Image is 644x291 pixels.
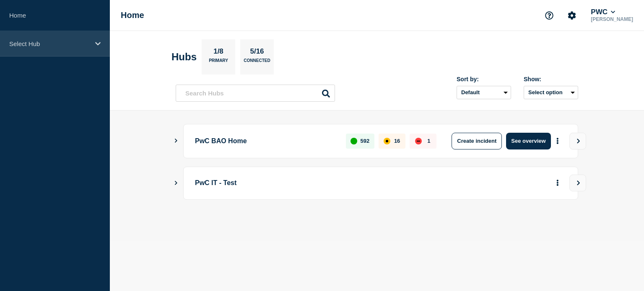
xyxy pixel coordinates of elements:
button: More actions [552,133,563,149]
p: 1/8 [210,47,227,58]
button: Show Connected Hubs [174,180,178,186]
button: Show Connected Hubs [174,138,178,144]
button: Select option [524,86,578,99]
button: Account settings [563,7,581,24]
p: 1 [427,138,430,144]
div: Sort by: [457,76,511,82]
p: [PERSON_NAME] [589,16,635,22]
div: down [415,138,422,144]
p: 16 [394,138,400,144]
select: Sort by [457,86,511,99]
button: More actions [552,175,563,191]
button: PWC [589,8,617,16]
p: 592 [361,138,370,144]
h1: Home [121,10,144,20]
p: PwC BAO Home [195,133,336,149]
button: View [569,133,586,149]
p: Select Hub [9,40,90,47]
button: See overview [506,133,551,149]
p: PwC IT - Test [195,175,427,191]
input: Search Hubs [176,85,335,102]
h2: Hubs [171,51,197,63]
p: Connected [244,58,270,67]
p: Primary [209,58,228,67]
button: Support [540,7,558,24]
div: up [351,138,357,144]
div: affected [384,138,390,144]
button: View [569,175,586,191]
div: Show: [524,76,578,82]
p: 5/16 [247,47,267,58]
button: Create incident [452,133,502,149]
